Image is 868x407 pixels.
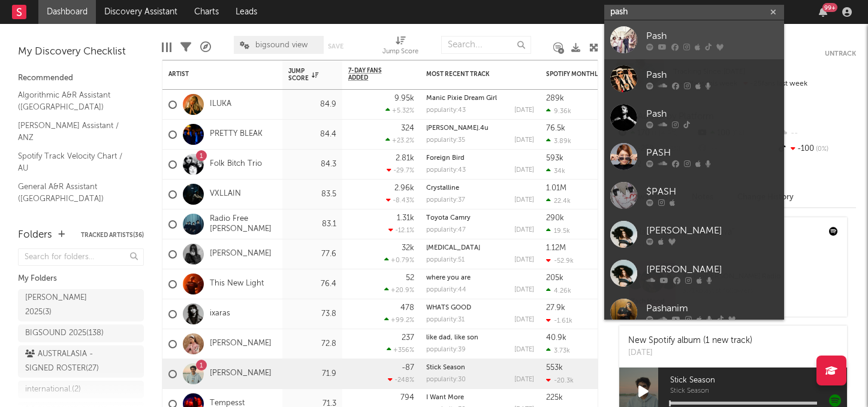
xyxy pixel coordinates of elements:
[426,245,534,251] div: Muse
[426,335,478,341] a: like dad, like son
[546,244,566,252] div: 1.12M
[546,364,563,372] div: 553k
[426,137,465,144] div: popularity: 35
[400,394,414,402] div: 794
[210,129,263,139] a: PRETTY BLEAK
[546,257,574,265] div: -52.9k
[546,334,566,342] div: 40.9k
[18,89,132,113] a: Algorithmic A&R Assistant ([GEOGRAPHIC_DATA])
[546,227,570,235] div: 19.5k
[546,137,571,145] div: 3.89k
[180,30,191,65] div: Filters
[18,248,144,266] input: Search for folders...
[384,286,414,294] div: +20.9 %
[210,339,272,349] a: [PERSON_NAME]
[514,287,534,293] div: [DATE]
[426,185,534,192] div: Crystalline
[604,215,784,254] a: [PERSON_NAME]
[426,365,465,371] a: Stick Season
[546,394,563,402] div: 225k
[426,257,465,263] div: popularity: 51
[25,326,104,341] div: BIGSOUND 2025 ( 138 )
[426,155,534,162] div: Foreign Bird
[814,146,828,153] span: 0 %
[426,305,534,311] div: WHATS GOOD
[426,125,534,132] div: behere.4u
[546,287,571,294] div: 4.26k
[394,95,414,102] div: 9.95k
[426,155,465,162] a: Foreign Bird
[426,185,459,192] a: Crystalline
[210,159,262,169] a: Folk Bitch Trio
[604,176,784,215] a: $PASH
[210,214,276,235] a: Radio Free [PERSON_NAME]
[288,247,336,262] div: 77.6
[426,394,464,401] a: I Want More
[604,20,784,59] a: Pash
[646,301,778,315] div: Pashanim
[426,347,466,353] div: popularity: 39
[628,347,752,359] div: [DATE]
[776,141,856,157] div: -100
[386,196,414,204] div: -8.43 %
[288,68,318,82] div: Jump Score
[514,257,534,263] div: [DATE]
[514,167,534,174] div: [DATE]
[210,309,230,319] a: ixaras
[426,167,466,174] div: popularity: 43
[384,256,414,264] div: +0.79 %
[388,226,414,234] div: -12.1 %
[514,137,534,144] div: [DATE]
[670,388,847,395] span: Stick Season
[426,95,534,102] div: Manic Pixie Dream Girl
[822,3,837,12] div: 99 +
[426,125,489,132] a: [PERSON_NAME].4u
[426,197,465,203] div: popularity: 37
[514,197,534,203] div: [DATE]
[670,373,847,388] span: Stick Season
[288,98,336,112] div: 84.9
[387,166,414,174] div: -29.7 %
[288,307,336,321] div: 73.8
[546,167,565,175] div: 34k
[426,215,471,221] a: Toyota Camry
[18,45,144,59] div: My Discovery Checklist
[385,136,414,144] div: +23.2 %
[426,215,534,221] div: Toyota Camry
[646,145,778,160] div: PASH
[288,157,336,172] div: 84.3
[514,227,534,233] div: [DATE]
[394,184,414,192] div: 2.96k
[604,254,784,293] a: [PERSON_NAME]
[400,304,414,312] div: 478
[210,189,241,199] a: VXLLAIN
[514,317,534,323] div: [DATE]
[426,227,466,233] div: popularity: 47
[426,317,465,323] div: popularity: 31
[426,275,534,281] div: where you are
[546,71,636,78] div: Spotify Monthly Listeners
[402,334,414,342] div: 237
[25,382,81,397] div: international. ( 2 )
[396,154,414,162] div: 2.81k
[288,337,336,351] div: 72.8
[18,180,132,205] a: General A&R Assistant ([GEOGRAPHIC_DATA])
[546,154,563,162] div: 593k
[546,214,564,222] div: 290k
[18,272,144,286] div: My Folders
[546,95,564,102] div: 289k
[426,71,516,78] div: Most Recent Track
[210,249,272,259] a: [PERSON_NAME]
[200,30,211,65] div: A&R Pipeline
[426,365,534,371] div: Stick Season
[25,291,110,320] div: [PERSON_NAME] 2025 ( 3 )
[426,275,471,281] a: where you are
[288,187,336,202] div: 83.5
[388,376,414,384] div: -248 %
[646,262,778,277] div: [PERSON_NAME]
[646,29,778,43] div: Pash
[288,217,336,232] div: 83.1
[604,98,784,137] a: Pash
[546,304,565,312] div: 27.9k
[402,364,414,372] div: -87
